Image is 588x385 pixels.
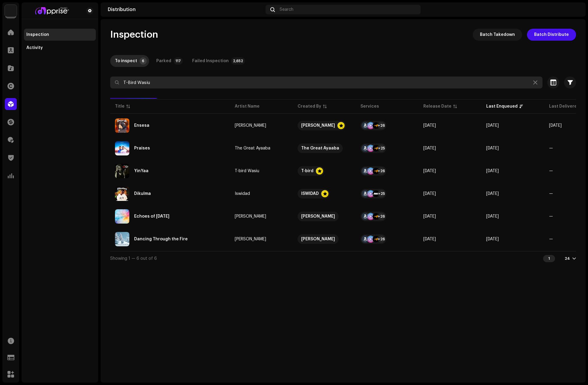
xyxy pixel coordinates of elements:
[134,123,149,128] div: Ensesa
[134,214,169,219] div: Echoes of Tomorrow
[235,123,288,128] span: Sika Pelli
[486,123,499,128] span: Oct 10, 2025
[301,121,335,130] div: [PERSON_NAME]
[115,187,129,201] img: 4901c1f5-ce6b-4e2a-9a50-0c23430dfcc6
[134,146,150,150] div: Praises
[235,214,288,219] span: Beth Costanzo
[527,29,576,41] button: Batch Distribute
[423,123,436,128] span: Oct 10, 2025
[134,169,148,173] div: YinYaa
[298,212,351,221] span: Beth Cotanzo
[298,189,351,198] span: ISWIDAD
[115,103,125,109] div: Title
[110,256,157,261] span: Showing 1 — 6 out of 6
[378,213,385,220] div: +26
[423,169,436,173] span: Oct 10, 2025
[486,169,499,173] span: Oct 10, 2025
[134,192,151,196] div: Dikulma
[378,190,385,197] div: +25
[115,55,137,67] div: To inspect
[486,237,499,241] span: Oct 10, 2025
[378,145,385,152] div: +25
[174,57,183,65] p-badge: 117
[549,103,580,109] div: Last Delivered
[110,29,158,41] span: Inspection
[486,146,499,150] span: Oct 10, 2025
[378,236,385,243] div: +26
[115,141,129,155] img: 6f1238be-7718-4327-8def-a401fec49de1
[298,166,351,176] span: T-bird
[298,121,351,130] span: Sika Pelli
[480,29,515,41] span: Batch Takedown
[549,214,553,219] span: —
[378,122,385,129] div: +26
[569,5,578,14] img: 94355213-6620-4dec-931c-2264d4e76804
[115,232,129,246] img: eb8e7854-167f-432f-b929-ec4eb942a246
[110,77,542,88] input: Search
[235,169,288,173] span: T-bird Wasiu
[235,237,266,241] div: [PERSON_NAME]
[423,214,436,219] span: Oct 10, 2025
[26,7,77,14] img: bf2740f5-a004-4424-adf7-7bc84ff11fd7
[235,169,259,173] div: T-bird Wasiu
[24,42,96,54] re-m-nav-item: Activity
[301,234,335,244] div: [PERSON_NAME]
[235,237,288,241] span: Daniel Bradley
[301,189,319,198] div: ISWIDAD
[235,192,250,196] div: Iswidad
[301,212,335,221] div: [PERSON_NAME]
[301,143,339,153] div: The Great Ayaaba
[115,118,129,133] img: 62365dd2-a276-4f14-8b8c-7d095943684a
[565,256,570,261] div: 24
[549,237,553,241] span: —
[108,7,263,12] div: Distribution
[486,214,499,219] span: Oct 10, 2025
[235,123,266,128] div: [PERSON_NAME]
[423,146,436,150] span: Oct 10, 2025
[549,146,553,150] span: —
[423,103,451,109] div: Release Date
[423,192,436,196] span: Oct 10, 2025
[549,192,553,196] span: —
[486,103,518,109] div: Last Enqueued
[235,214,266,219] div: [PERSON_NAME]
[280,7,293,12] span: Search
[115,209,129,224] img: b3ce2173-c2df-4d77-9bc8-bf0399a54e2f
[543,255,555,262] div: 1
[134,237,188,241] div: Dancing Through the Fire
[378,167,385,175] div: +26
[298,103,321,109] div: Created By
[192,55,229,67] div: Failed Inspection
[534,29,569,41] span: Batch Distribute
[301,166,313,176] div: T-bird
[549,169,553,173] span: —
[140,57,147,65] p-badge: 6
[5,5,17,17] img: 1c16f3de-5afb-4452-805d-3f3454e20b1b
[298,234,351,244] span: Daniel Bradley
[298,143,351,153] span: The Great Ayaaba
[115,164,129,178] img: 442e986c-c776-43df-9fc6-37bc34096222
[486,192,499,196] span: Oct 10, 2025
[26,32,49,37] div: Inspection
[473,29,522,41] button: Batch Takedown
[423,237,436,241] span: Oct 10, 2025
[231,57,245,65] p-badge: 2,652
[235,146,270,150] div: The Great Ayaaba
[26,45,43,50] div: Activity
[24,29,96,41] re-m-nav-item: Inspection
[235,146,288,150] span: The Great Ayaaba
[235,192,288,196] span: Iswidad
[156,55,171,67] div: Parked
[549,123,562,128] span: Oct 2, 2025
